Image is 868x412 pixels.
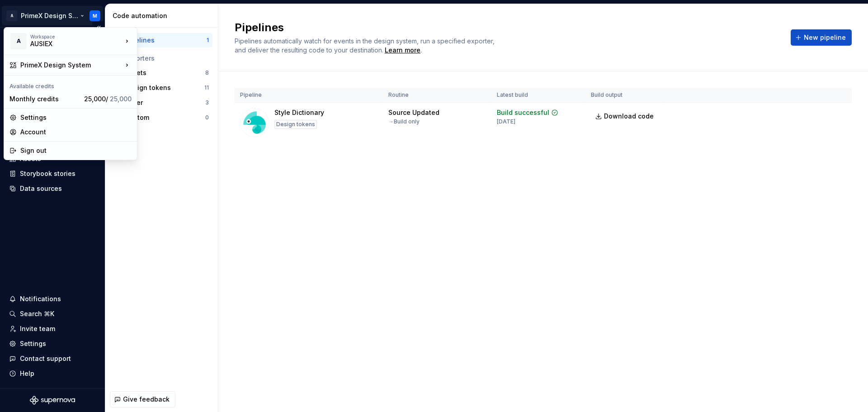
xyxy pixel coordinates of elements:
div: AUSIEX [30,39,107,48]
div: Available credits [6,77,135,92]
div: PrimeX Design System [20,61,123,70]
div: Account [20,128,132,137]
div: Monthly credits [9,95,80,104]
div: Sign out [20,146,132,155]
span: 25,000 [110,95,132,103]
div: A [10,33,27,49]
span: 25,000 / [84,95,132,103]
div: Workspace [30,34,123,39]
div: Settings [20,113,132,122]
